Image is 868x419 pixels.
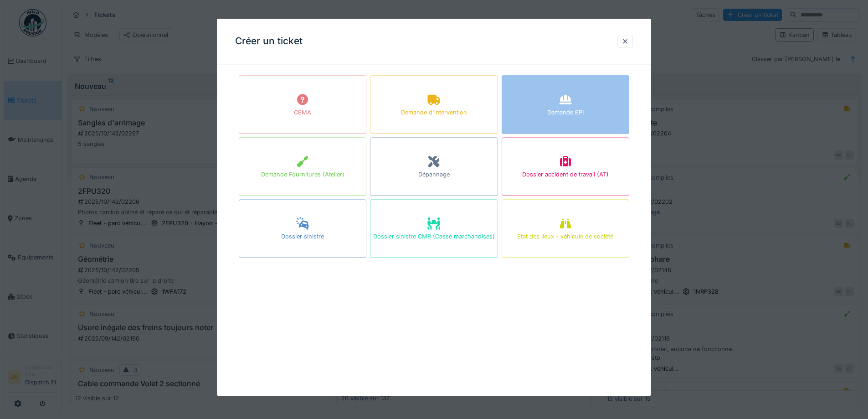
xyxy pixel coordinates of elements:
[281,233,324,241] div: Dossier sinistre
[401,109,467,117] div: Demande d'intervention
[517,233,613,241] div: Etat des lieux - véhicule de société
[547,109,584,117] div: Demande EPI
[418,171,450,179] div: Dépannage
[373,233,495,241] div: Dossier sinistre CMR (Casse marchandises)
[261,171,344,179] div: Demande Fournitures (Atelier)
[522,171,609,179] div: Dossier accident de travail (AT)
[294,109,311,117] div: CEMA
[235,36,303,47] h3: Créer un ticket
